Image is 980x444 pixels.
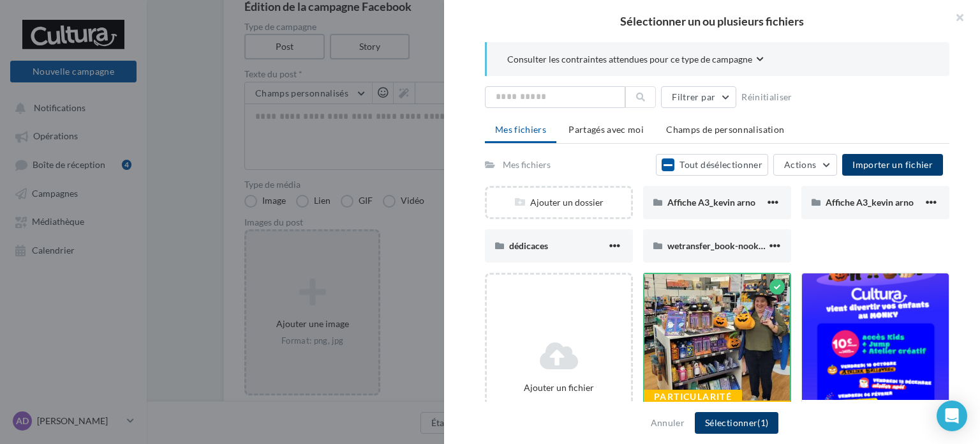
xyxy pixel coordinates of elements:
span: Champs de personnalisation [666,124,784,135]
span: Partagés avec moi [568,124,644,135]
span: (1) [757,417,768,428]
button: Filtrer par [661,86,736,108]
span: Mes fichiers [495,124,546,135]
span: Importer un fichier [852,159,933,170]
span: dédicaces [509,240,548,251]
div: Ajouter un fichier [492,381,626,394]
button: Réinitialiser [736,89,798,105]
button: Sélectionner(1) [695,412,778,434]
div: Open Intercom Messenger [937,401,967,431]
span: Affiche A3_kevin arno [667,197,755,208]
button: Annuler [646,415,690,431]
span: Consulter les contraintes attendues pour ce type de campagne [507,53,752,66]
h2: Sélectionner un ou plusieurs fichiers [464,15,960,27]
span: wetransfer_book-nook_2025-08-13_1259 [667,240,834,251]
button: Tout désélectionner [656,154,768,176]
button: Actions [773,154,837,176]
span: Affiche A3_kevin arno [826,197,914,208]
button: Consulter les contraintes attendues pour ce type de campagne [507,52,764,68]
button: Importer un fichier [842,154,943,176]
span: Actions [784,159,816,170]
div: Mes fichiers [503,158,551,171]
div: Particularité [644,390,742,404]
div: Ajouter un dossier [487,196,631,209]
